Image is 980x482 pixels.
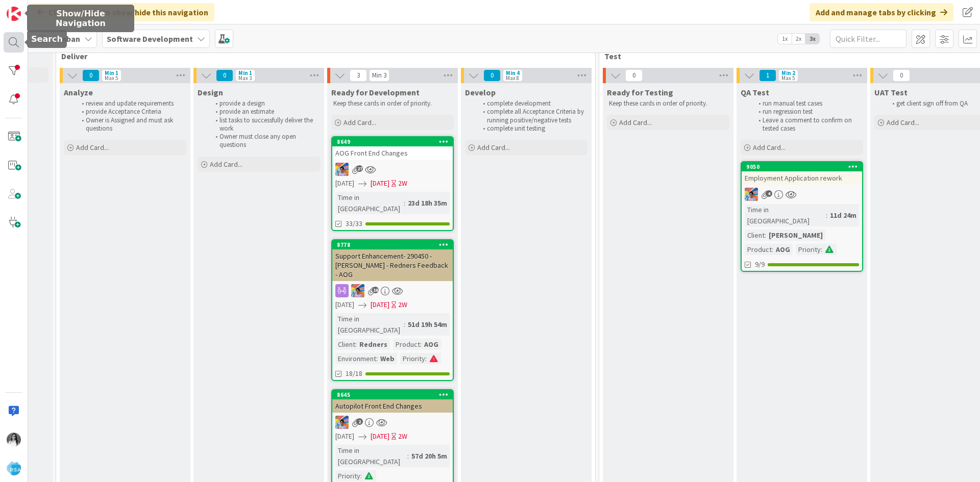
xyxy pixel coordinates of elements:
div: 23d 18h 35m [405,197,450,209]
span: 27 [356,165,363,172]
div: 8778 [332,240,453,249]
li: complete all Acceptance Criteria by running positive/negative tests [477,108,586,124]
h5: Search [31,34,63,44]
a: 8649AOG Front End ChangesJK[DATE][DATE]2WTime in [GEOGRAPHIC_DATA]:23d 18h 35m33/33 [331,136,454,231]
span: Ready for Testing [607,87,673,97]
span: 0 [625,69,643,82]
img: JK [335,163,349,176]
span: : [404,319,405,330]
div: 57d 20h 5m [409,450,450,462]
div: 8778Support Enhancement- 290450 - [PERSON_NAME] - Redners Feedback - AOG [332,240,453,281]
span: 3 [350,69,367,82]
span: 16 [372,287,379,293]
div: 8649 [332,137,453,146]
span: 33/33 [346,218,362,229]
div: JK [332,284,453,297]
b: Software Development [107,34,193,44]
li: Owner must close any open questions [210,133,318,149]
img: bs [7,433,21,447]
span: 0 [216,69,233,82]
div: Min 3 [372,73,386,78]
div: AOG [773,244,793,255]
span: [DATE] [335,178,354,189]
span: Add Card... [477,143,510,152]
span: 0 [893,69,910,82]
div: Priority [796,244,821,255]
span: : [425,353,427,364]
span: 1 [759,69,776,82]
li: complete unit testing [477,124,586,133]
span: : [772,244,773,255]
div: Environment [335,353,376,364]
span: [DATE] [371,299,389,310]
div: Autopilot Front End Changes [332,399,453,413]
div: Time in [GEOGRAPHIC_DATA] [745,204,826,226]
li: run manual test cases [753,99,862,108]
span: : [826,210,827,221]
div: 8645Autopilot Front End Changes [332,390,453,413]
div: Product [745,244,772,255]
li: review and update requirements [76,99,185,108]
li: list tasks to successfully deliver the work [210,116,318,133]
div: Max 5 [781,75,795,81]
div: Product [393,339,420,350]
li: provide a design [210,99,318,108]
span: Design [198,87,223,97]
span: 0 [82,69,100,82]
span: 1x [778,34,792,44]
span: : [821,244,822,255]
span: Deliver [61,51,582,61]
span: 18/18 [346,368,362,379]
span: Ready for Development [331,87,420,97]
span: 9/9 [755,259,765,270]
div: Support Enhancement- 290450 - [PERSON_NAME] - Redners Feedback - AOG [332,249,453,281]
div: [PERSON_NAME] [766,230,825,241]
div: Time in [GEOGRAPHIC_DATA] [335,313,404,336]
div: Max 5 [105,75,118,81]
img: avatar [7,461,21,475]
img: JK [745,188,758,201]
div: 2W [398,178,407,189]
div: Employment Application rework [742,171,862,185]
div: 2W [398,299,407,310]
div: Client [335,339,355,350]
div: Min 1 [238,70,252,75]
div: 8645 [332,390,453,399]
div: JK [332,163,453,176]
div: Time in [GEOGRAPHIC_DATA] [335,192,404,214]
div: JK [742,188,862,201]
div: 8778 [337,241,453,248]
span: 4 [766,190,772,197]
span: Analyze [64,87,93,97]
div: Min 1 [105,70,118,75]
div: 9050 [742,162,862,171]
span: : [404,197,405,209]
span: [DATE] [335,299,354,310]
div: Redners [357,339,390,350]
div: Web [378,353,397,364]
span: 0 [483,69,501,82]
span: Add Card... [76,143,109,152]
span: Develop [465,87,496,97]
a: 9050Employment Application reworkJKTime in [GEOGRAPHIC_DATA]:11d 24mClient:[PERSON_NAME]Product:A... [741,161,863,272]
div: JK [332,416,453,429]
span: Add Card... [753,143,786,152]
span: : [360,470,362,481]
div: 9050Employment Application rework [742,162,862,185]
span: 3x [805,34,819,44]
span: UAT Test [874,87,908,97]
span: Add Card... [210,160,242,169]
input: Quick Filter... [830,30,906,48]
span: Add Card... [344,118,376,127]
h5: Show/Hide Navigation [31,9,130,28]
span: : [355,339,357,350]
a: 8778Support Enhancement- 290450 - [PERSON_NAME] - Redners Feedback - AOGJK[DATE][DATE]2WTime in [... [331,239,454,381]
div: Min 4 [506,70,520,75]
img: JK [351,284,364,297]
li: provide Acceptance Criteria [76,108,185,116]
span: Add Card... [887,118,919,127]
div: AOG [422,339,441,350]
img: Visit kanbanzone.com [7,7,21,21]
div: Max 8 [506,75,519,81]
div: Client [745,230,765,241]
